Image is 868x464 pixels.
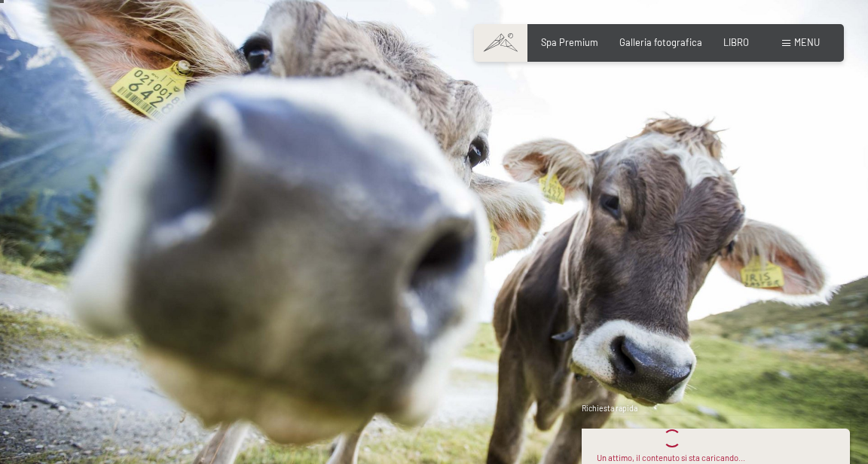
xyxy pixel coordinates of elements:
[619,36,702,48] a: Galleria fotografica
[541,36,598,48] a: Spa Premium
[723,36,749,48] a: LIBRO
[794,36,820,48] font: menu
[597,453,745,462] font: Un attimo, il contenuto si sta caricando...
[582,404,637,413] font: Richiesta rapida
